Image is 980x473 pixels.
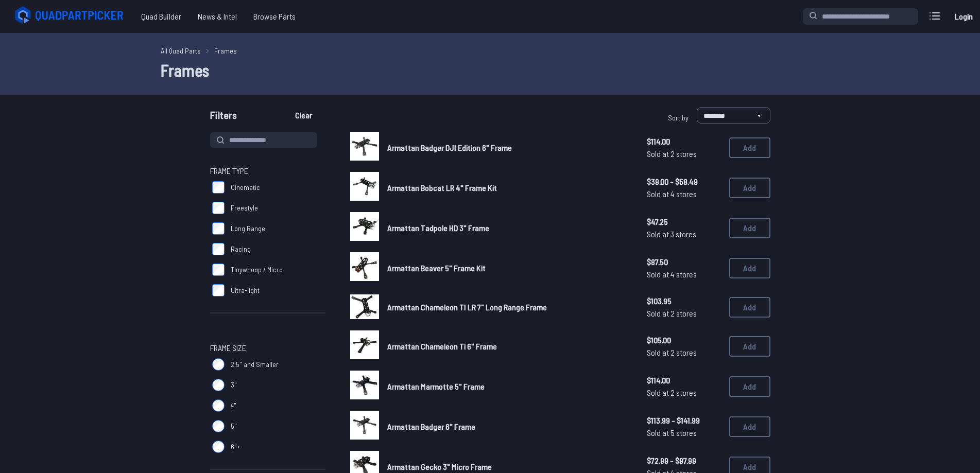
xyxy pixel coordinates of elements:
[387,182,630,194] a: Armattan Bobcat LR 4" Frame Kit
[350,132,379,164] a: image
[214,45,237,56] a: Frames
[647,228,721,240] span: Sold at 3 stores
[212,379,225,391] input: 3"
[387,222,630,234] a: Armattan Tadpole HD 3" Frame
[647,216,721,228] span: $47.25
[350,172,379,201] img: image
[350,252,379,281] img: image
[387,143,512,152] span: Armattan Badger DJI Edition 6" Frame
[161,58,820,82] h1: Frames
[350,330,379,362] a: image
[729,218,770,238] button: Add
[387,223,489,233] span: Armattan Tadpole HD 3" Frame
[190,6,245,27] a: News & Intel
[350,172,379,204] a: image
[387,421,630,433] a: Armattan Badger 6" Frame
[729,137,770,158] button: Add
[350,411,379,443] a: image
[350,371,379,399] img: image
[231,223,265,234] span: Long Range
[387,422,475,431] span: Armattan Badger 6" Frame
[350,252,379,284] a: image
[350,212,379,244] a: image
[387,262,630,274] a: Armattan Beaver 5" Frame Kit
[387,341,497,351] span: Armattan Chameleon Ti 6" Frame
[729,297,770,318] button: Add
[231,421,237,431] span: 5"
[231,285,260,295] span: Ultra-light
[231,359,279,370] span: 2.5" and Smaller
[647,387,721,399] span: Sold at 2 stores
[212,243,225,255] input: Racing
[647,268,721,281] span: Sold at 4 stores
[212,202,225,214] input: Freestyle
[951,6,976,27] a: Login
[729,336,770,357] button: Add
[647,427,721,439] span: Sold at 5 stores
[647,346,721,359] span: Sold at 2 stores
[729,376,770,397] button: Add
[387,461,630,473] a: Armattan Gecko 3" Micro Frame
[647,334,721,346] span: $105.00
[387,183,497,192] span: Armattan Bobcat LR 4" Frame Kit
[210,342,246,354] span: Frame Size
[350,292,379,322] a: image
[729,178,770,198] button: Add
[212,222,225,235] input: Long Range
[387,263,486,273] span: Armattan Beaver 5" Frame Kit
[387,462,492,471] span: Armattan Gecko 3" Micro Frame
[212,420,225,432] input: 5"
[668,113,689,122] span: Sort by
[133,6,190,27] a: Quad Builder
[387,142,630,154] a: Armattan Badger DJI Edition 6" Frame
[387,302,547,312] span: Armattan Chameleon TI LR 7" Long Range Frame
[729,258,770,278] button: Add
[212,399,225,412] input: 4"
[647,454,721,467] span: $72.99 - $97.99
[350,294,379,319] img: image
[647,135,721,148] span: $114.00
[647,374,721,387] span: $114.00
[231,244,251,254] span: Racing
[350,371,379,402] a: image
[647,148,721,160] span: Sold at 2 stores
[647,295,721,307] span: $103.95
[697,107,770,124] select: Sort by
[212,264,225,276] input: Tinywhoop / Micro
[647,307,721,320] span: Sold at 2 stores
[231,203,258,213] span: Freestyle
[647,176,721,188] span: $39.00 - $58.49
[387,380,630,393] a: Armattan Marmotte 5" Frame
[647,414,721,427] span: $113.99 - $141.99
[350,212,379,241] img: image
[212,358,225,371] input: 2.5" and Smaller
[387,340,630,353] a: Armattan Chameleon Ti 6" Frame
[387,301,630,313] a: Armattan Chameleon TI LR 7" Long Range Frame
[245,6,304,27] a: Browse Parts
[231,400,236,411] span: 4"
[350,330,379,359] img: image
[231,265,283,275] span: Tinywhoop / Micro
[286,107,321,124] button: Clear
[350,411,379,440] img: image
[161,45,201,56] a: All Quad Parts
[212,284,225,296] input: Ultra-light
[231,380,237,390] span: 3"
[212,181,225,194] input: Cinematic
[231,182,260,192] span: Cinematic
[210,165,248,177] span: Frame Type
[729,416,770,437] button: Add
[350,132,379,161] img: image
[210,107,237,128] span: Filters
[231,442,240,452] span: 6"+
[647,188,721,200] span: Sold at 4 stores
[212,441,225,453] input: 6"+
[387,381,485,391] span: Armattan Marmotte 5" Frame
[647,256,721,268] span: $87.50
